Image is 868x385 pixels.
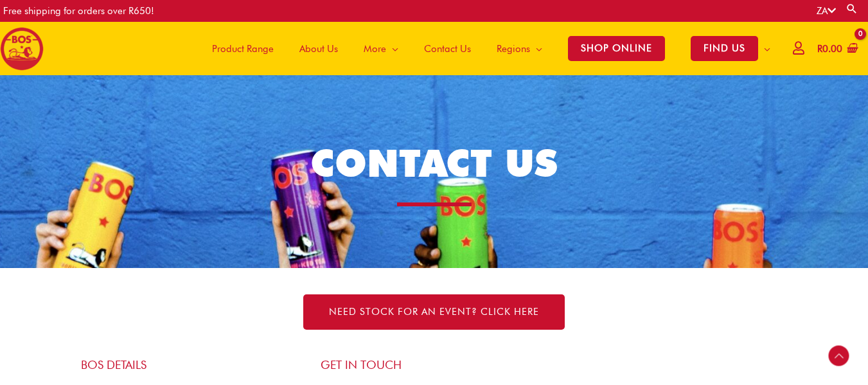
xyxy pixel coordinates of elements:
[287,22,351,75] a: About Us
[817,43,842,55] bdi: 0.00
[817,43,822,55] span: R
[351,22,411,75] a: More
[329,307,539,317] span: NEED STOCK FOR AN EVENT? Click here
[691,36,758,61] span: FIND US
[303,294,565,330] a: NEED STOCK FOR AN EVENT? Click here
[846,3,858,15] a: Search button
[484,22,555,75] a: Regions
[190,22,783,75] nav: Site Navigation
[817,5,836,17] a: ZA
[497,30,530,68] span: Regions
[568,36,665,61] span: SHOP ONLINE
[321,358,788,372] h4: Get in touch
[199,22,287,75] a: Product Range
[364,30,386,68] span: More
[212,30,274,68] span: Product Range
[81,358,308,372] h4: BOS Details
[815,35,858,64] a: View Shopping Cart, empty
[424,30,471,68] span: Contact Us
[299,30,338,68] span: About Us
[411,22,484,75] a: Contact Us
[248,137,621,190] h1: CONTACT US
[555,22,678,75] a: SHOP ONLINE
